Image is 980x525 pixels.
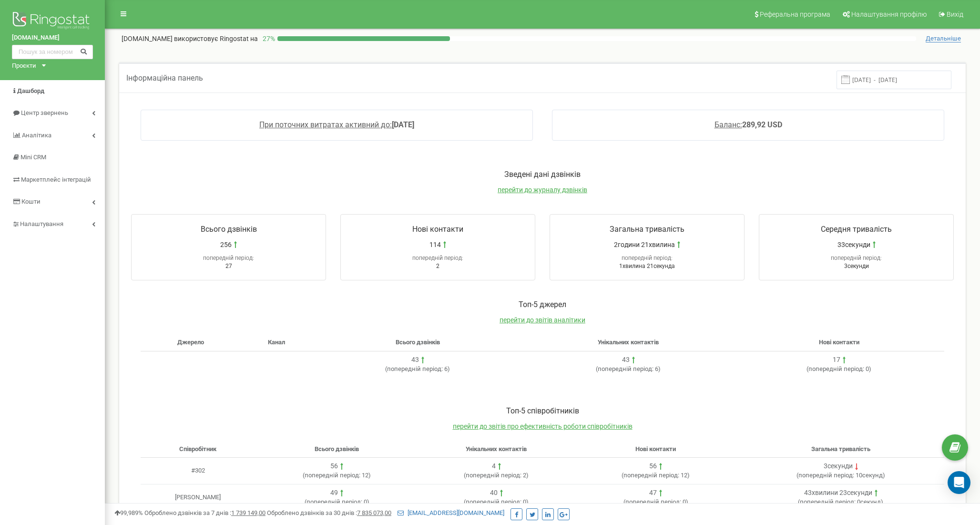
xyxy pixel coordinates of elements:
[357,509,391,516] u: 7 835 073,00
[126,73,203,82] span: Інформаційна панель
[141,458,255,484] td: #302
[259,120,414,129] a: При поточних витратах активний до:[DATE]
[258,34,277,43] p: 27 %
[21,176,91,183] span: Маркетплейс інтеграцій
[649,462,657,471] div: 56
[851,10,927,18] span: Налаштування профілю
[498,186,587,194] a: перейти до журналу дзвінків
[330,462,338,471] div: 56
[824,462,853,471] div: 3секунди
[948,471,970,494] div: Open Intercom Messenger
[715,120,782,129] a: Баланс:289,92 USD
[798,498,883,505] span: ( 0секунд )
[268,339,285,346] span: Канал
[466,445,527,453] span: Унікальних контактів
[12,33,93,42] a: [DOMAIN_NAME]
[174,35,258,42] span: використовує Ringostat на
[179,445,216,453] span: Співробітник
[798,472,854,479] span: попередній період:
[506,406,579,415] span: Toп-5 співробітників
[811,445,870,453] span: Загальна тривалість
[303,472,371,479] span: ( 12 )
[21,109,68,116] span: Центр звернень
[598,365,653,372] span: попередній період:
[466,472,521,479] span: попередній період:
[837,240,870,249] span: 33секунди
[800,498,856,505] span: попередній період:
[947,10,963,18] span: Вихід
[808,365,864,372] span: попередній період:
[387,365,443,372] span: попередній період:
[315,445,359,453] span: Всього дзвінків
[622,355,630,365] div: 43
[436,263,439,269] span: 2
[453,422,633,430] a: перейти до звітів про ефективність роботи співробітників
[806,365,871,372] span: ( 0 )
[220,240,232,249] span: 256
[396,339,440,346] span: Всього дзвінків
[12,62,36,71] div: Проєкти
[490,488,498,498] div: 40
[819,339,859,346] span: Нові контакти
[833,355,840,365] div: 17
[412,255,463,261] span: попередній період:
[464,472,529,479] span: ( 2 )
[20,154,46,161] span: Mini CRM
[412,225,463,234] span: Нові контакти
[623,472,679,479] span: попередній період:
[17,87,44,94] span: Дашборд
[466,498,521,505] span: попередній період:
[622,472,690,479] span: ( 12 )
[519,300,566,309] span: Toп-5 джерел
[385,365,450,372] span: ( 6 )
[305,472,360,479] span: попередній період:
[821,225,892,234] span: Середня тривалість
[144,509,265,516] span: Оброблено дзвінків за 7 днів :
[492,462,496,471] div: 4
[306,498,362,505] span: попередній період:
[623,498,688,505] span: ( 0 )
[619,263,675,269] span: 1хвилина 21секунда
[760,10,830,18] span: Реферальна програма
[500,316,585,324] a: перейти до звітів аналітики
[610,225,684,234] span: Загальна тривалість
[305,498,369,505] span: ( 0 )
[504,170,581,179] span: Зведені дані дзвінків
[622,255,673,261] span: попередній період:
[464,498,529,505] span: ( 0 )
[141,484,255,511] td: [PERSON_NAME]
[22,132,51,139] span: Аналiтика
[715,120,742,129] span: Баланс:
[267,509,391,516] span: Оброблено дзвінків за 30 днів :
[596,365,661,372] span: ( 6 )
[21,198,41,205] span: Кошти
[12,10,93,33] img: Ringostat logo
[122,34,258,43] p: [DOMAIN_NAME]
[614,240,675,249] span: 2години 21хвилина
[201,225,257,234] span: Всього дзвінків
[804,488,872,498] div: 43хвилини 23секунди
[598,339,659,346] span: Унікальних контактів
[429,240,441,249] span: 114
[225,263,232,269] span: 27
[231,509,265,516] u: 1 739 149,00
[796,472,885,479] span: ( 10секунд )
[926,35,961,42] span: Детальніше
[203,255,254,261] span: попередній період:
[635,445,676,453] span: Нові контакти
[12,45,93,59] input: Пошук за номером
[831,255,882,261] span: попередній період:
[844,263,869,269] span: 3секунди
[20,220,63,227] span: Налаштування
[649,488,657,498] div: 47
[625,498,681,505] span: попередній період:
[177,339,204,346] span: Джерело
[259,120,392,129] span: При поточних витратах активний до:
[114,509,143,516] span: 99,989%
[330,488,338,498] div: 49
[398,509,504,516] a: [EMAIL_ADDRESS][DOMAIN_NAME]
[411,355,419,365] div: 43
